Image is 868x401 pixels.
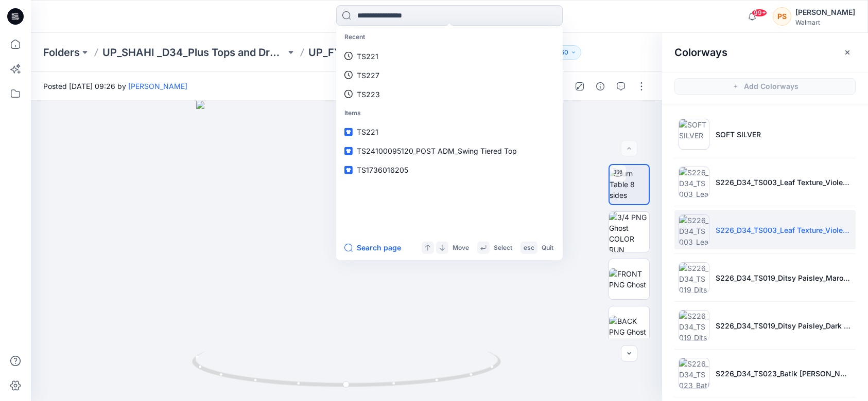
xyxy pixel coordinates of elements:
[43,81,187,92] span: Posted [DATE] 09:26 by
[338,65,561,84] a: TS227
[338,160,561,179] a: TS1736016205
[592,78,609,95] button: Details
[524,242,534,253] p: esc
[795,6,855,19] div: [PERSON_NAME]
[752,9,767,17] span: 99+
[338,141,561,160] a: TS24100095120_POST ADM_Swing Tiered Top
[128,82,187,90] a: [PERSON_NAME]
[338,28,561,47] p: Recent
[609,316,649,337] img: BACK PNG Ghost
[716,320,852,331] p: S226_D34_TS019_Ditsy Paisley_Dark Navy_21.33cm
[542,242,553,253] p: Quit
[494,242,512,253] p: Select
[338,103,561,122] p: Items
[338,46,561,65] a: TS221
[357,50,378,61] p: TS221
[716,368,852,379] p: S226_D34_TS023_Batik [PERSON_NAME] Floral_Black Soot_21.33cm
[674,46,727,59] h2: Colorways
[357,127,378,136] span: TS221
[716,225,852,235] p: S226_D34_TS003_Leaf Texture_Violet Surprise_64cm.tif 1
[679,167,709,197] img: S226_D34_TS003_Leaf Texture_Violet Surprise_64cm.tif
[344,242,401,254] button: Search page
[357,88,380,99] p: TS223
[357,69,379,80] p: TS227
[679,310,709,341] img: S226_D34_TS019_Ditsy Paisley_Dark Navy_21.33cm
[308,45,492,60] a: UP_FYE 2027 S2 Shahi Plus Tops and Dress
[610,168,649,200] img: Turn Table 8 sides
[609,268,649,290] img: FRONT PNG Ghost
[102,45,286,60] a: UP_SHAHI _D34_Plus Tops and Dresses
[716,272,852,283] p: S226_D34_TS019_Ditsy Paisley_Maroon Supreme_21.33cm
[548,45,581,60] button: 50
[795,19,855,26] div: Walmart
[43,45,80,60] a: Folders
[338,122,561,141] a: TS221
[453,242,469,253] p: Move
[773,7,791,26] div: PS
[561,47,568,58] p: 50
[679,214,709,245] img: S226_D34_TS003_Leaf Texture_Violet Surprise_64cm.tif 1
[679,358,709,389] img: S226_D34_TS023_Batik Dotty Floral_Black Soot_21.33cm
[338,84,561,103] a: TS223
[716,129,761,140] p: SOFT SILVER
[357,147,517,155] span: TS24100095120_POST ADM_Swing Tiered Top
[679,262,709,293] img: S226_D34_TS019_Ditsy Paisley_Maroon Supreme_21.33cm
[679,119,709,150] img: SOFT SILVER
[357,166,408,174] span: TS1736016205
[716,177,852,188] p: S226_D34_TS003_Leaf Texture_Violet Surprise_64cm.tif
[609,212,649,252] img: 3/4 PNG Ghost COLOR RUN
